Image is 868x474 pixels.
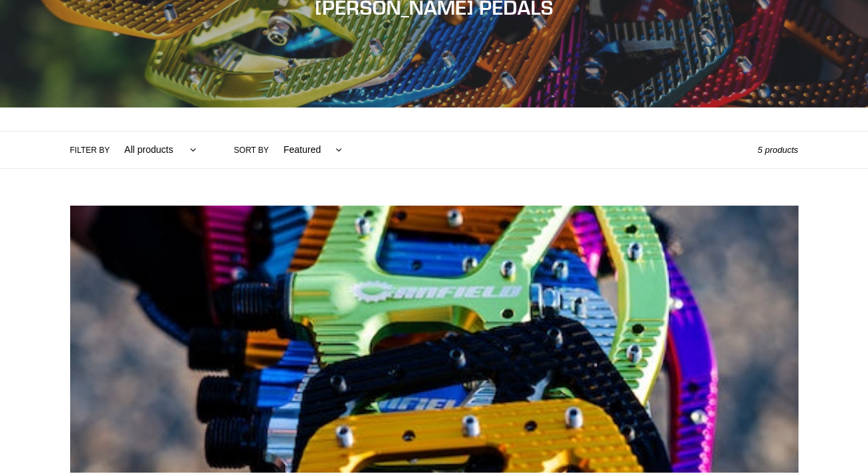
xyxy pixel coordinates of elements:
[758,145,799,155] span: 5 products
[234,144,269,156] label: Sort by
[70,144,110,156] label: Filter by
[70,206,799,473] img: Content block image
